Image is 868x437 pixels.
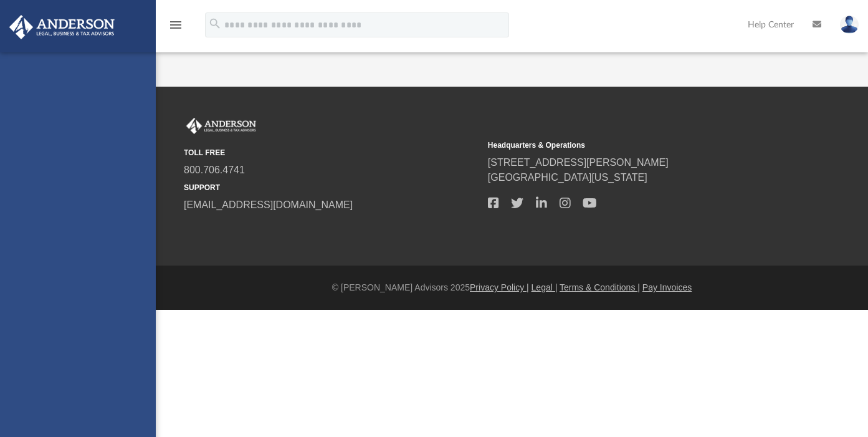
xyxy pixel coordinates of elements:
a: Terms & Conditions | [560,282,640,292]
a: [EMAIL_ADDRESS][DOMAIN_NAME] [184,199,353,210]
small: Headquarters & Operations [488,140,783,151]
div: © [PERSON_NAME] Advisors 2025 [156,281,868,294]
a: Privacy Policy | [470,282,529,292]
small: TOLL FREE [184,147,479,158]
a: menu [168,24,183,32]
a: Legal | [532,282,558,292]
a: Pay Invoices [642,282,692,292]
small: SUPPORT [184,182,479,193]
img: Anderson Advisors Platinum Portal [184,118,259,134]
a: [STREET_ADDRESS][PERSON_NAME] [488,157,669,168]
img: Anderson Advisors Platinum Portal [6,15,118,39]
a: [GEOGRAPHIC_DATA][US_STATE] [488,172,647,183]
img: User Pic [840,16,859,34]
a: 800.706.4741 [184,165,245,175]
i: search [208,17,222,31]
i: menu [168,17,183,32]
